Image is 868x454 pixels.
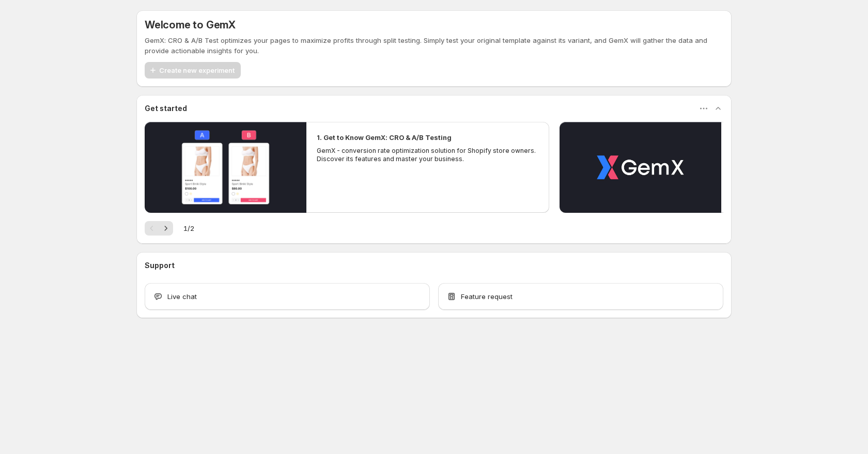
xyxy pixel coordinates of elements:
span: Live chat [167,291,197,302]
h5: Welcome to GemX [145,19,236,31]
h3: Support [145,260,175,271]
span: Feature request [461,291,513,302]
span: 1 / 2 [183,223,194,233]
button: Next [159,221,173,236]
h2: 1. Get to Know GemX: CRO & A/B Testing [317,132,452,143]
button: Play video [145,122,306,213]
nav: Pagination [145,221,173,236]
p: GemX: CRO & A/B Test optimizes your pages to maximize profits through split testing. Simply test ... [145,35,723,56]
p: GemX - conversion rate optimization solution for Shopify store owners. Discover its features and ... [317,147,539,163]
h3: Get started [145,103,187,114]
button: Play video [560,122,721,213]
